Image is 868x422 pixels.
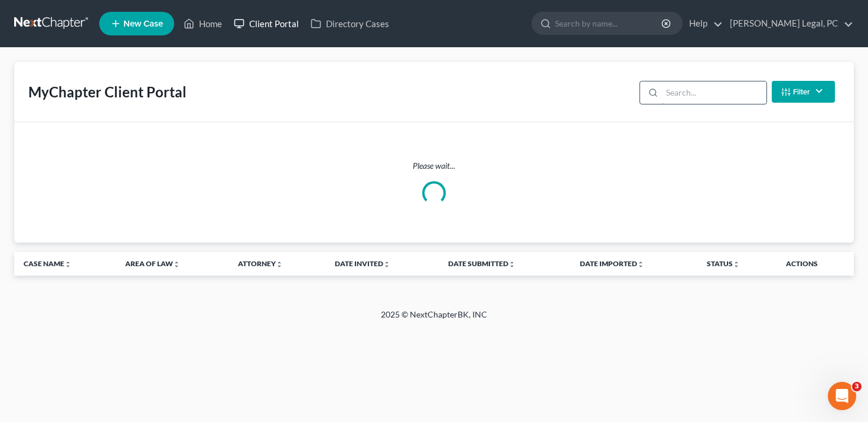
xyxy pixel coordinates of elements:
a: Date Submittedunfold_more [448,259,515,268]
button: Filter [772,81,835,103]
div: MyChapter Client Portal [28,83,187,102]
a: Statusunfold_more [707,259,740,268]
span: 3 [852,382,862,391]
a: [PERSON_NAME] Legal, PC [724,13,853,34]
iframe: Intercom live chat [828,382,856,410]
input: Search... [662,81,766,104]
a: Attorneyunfold_more [238,259,283,268]
a: Area of Lawunfold_more [125,259,180,268]
i: unfold_more [64,261,71,268]
i: unfold_more [276,261,283,268]
a: Home [178,13,228,34]
div: 2025 © NextChapterBK, INC [97,309,771,330]
span: New Case [123,19,163,28]
a: Date Importedunfold_more [580,259,644,268]
input: Search by name... [555,12,663,34]
a: Date Invitedunfold_more [335,259,390,268]
a: Directory Cases [305,13,395,34]
a: Help [683,13,723,34]
i: unfold_more [637,261,644,268]
i: unfold_more [383,261,390,268]
th: Actions [776,252,854,276]
a: Client Portal [228,13,305,34]
i: unfold_more [508,261,515,268]
i: unfold_more [733,261,740,268]
a: Case Nameunfold_more [24,259,71,268]
i: unfold_more [173,261,180,268]
p: Please wait... [24,160,844,172]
